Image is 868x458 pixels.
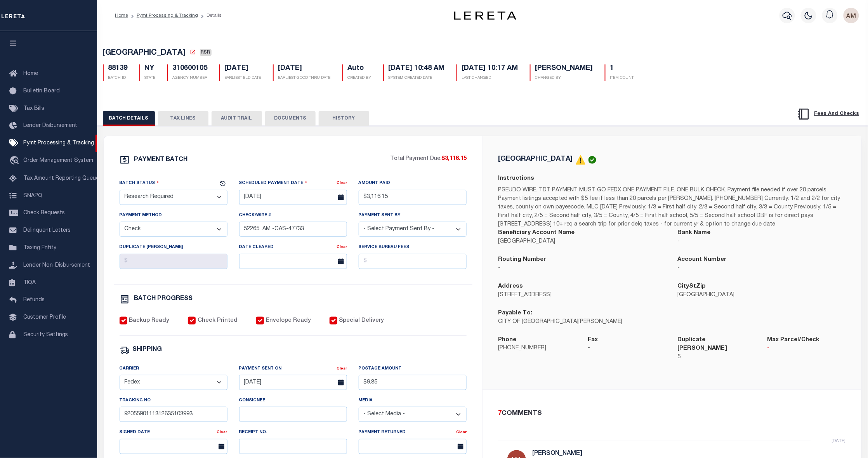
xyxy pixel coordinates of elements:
button: TAX LINES [158,111,208,126]
a: Pymt Processing & Tracking [137,13,198,18]
span: Delinquent Letters [23,228,71,233]
a: Clear [337,181,347,185]
button: AUDIT TRAIL [212,111,262,126]
label: Check Printed [198,317,238,325]
p: EARLIEST ELD DATE [225,75,261,81]
button: BATCH DETAILS [103,111,155,126]
p: [GEOGRAPHIC_DATA] [678,291,846,300]
span: $3,116.15 [441,156,467,161]
label: Fax [588,336,598,345]
h5: NY [145,64,156,73]
p: EARLIEST GOOD THRU DATE [278,75,331,81]
label: Amount Paid [359,180,391,187]
label: Account Number [678,255,727,264]
label: Address [498,282,523,291]
p: 5 [678,353,756,362]
input: $ [359,254,467,269]
p: CHANGED BY [535,75,593,81]
label: CityStZip [678,282,706,291]
label: Media [359,397,373,404]
label: Payment Method [120,212,162,219]
label: Duplicate [PERSON_NAME] [120,244,183,251]
p: PSEUDO WIRE. TDT PAYMENT MUST GO FEDX ONE PAYMENT FILE. ONE BULK CHECK. Payment file needed if ov... [498,186,846,229]
a: Clear [337,245,347,249]
label: Payment Sent By [359,212,401,219]
p: - [767,344,845,353]
p: STATE [145,75,156,81]
label: Special Delivery [339,317,384,325]
img: logo-dark.svg [454,11,516,20]
label: Service Bureau Fees [359,244,410,251]
label: Phone [498,336,516,345]
span: Taxing Entity [23,245,56,251]
label: Envelope Ready [266,317,311,325]
span: SNAPQ [23,193,42,198]
a: Home [115,13,128,18]
label: Scheduled Payment Date [239,179,307,187]
input: $ [359,190,467,205]
span: Home [23,71,38,76]
span: Security Settings [23,332,68,338]
p: CREATED BY [348,75,372,81]
a: Clear [217,430,227,434]
a: Clear [337,367,347,371]
h5: [DATE] [225,64,261,73]
p: SYSTEM CREATED DATE [389,75,445,81]
span: 7 [498,410,502,417]
label: Tracking No [120,397,151,404]
span: [GEOGRAPHIC_DATA] [103,49,186,57]
input: $ [359,375,467,390]
p: [DATE] [832,437,846,444]
button: HISTORY [319,111,369,126]
p: ITEM COUNT [610,75,634,81]
h5: Auto [348,64,372,73]
label: Backup Ready [129,317,169,325]
span: Lender Disbursement [23,123,77,128]
img: check-icon-green.svg [589,156,596,164]
label: Bank Name [678,229,711,238]
label: Routing Number [498,255,546,264]
span: Check Requests [23,210,65,216]
p: Total Payment Due: [390,155,467,163]
h5: [DATE] [278,64,331,73]
p: - [678,238,846,246]
span: Tax Amount Reporting Queue [23,176,99,181]
label: Batch Status [120,179,159,187]
label: Check/Wire # [239,212,271,219]
p: AGENCY NUMBER [173,75,208,81]
h5: 1 [610,64,634,73]
span: Order Management System [23,158,93,163]
p: CITY OF [GEOGRAPHIC_DATA][PERSON_NAME] [498,318,666,326]
label: Postage Amount [359,366,402,372]
label: Consignee [239,397,266,404]
label: Duplicate [PERSON_NAME] [678,336,756,353]
label: Payment Returned [359,429,406,436]
span: Customer Profile [23,315,66,320]
p: LAST CHANGED [462,75,518,81]
p: BATCH ID [108,75,128,81]
span: Bulletin Board [23,88,60,94]
p: [PHONE_NUMBER] [498,344,576,353]
label: Carrier [120,366,139,372]
input: $ [120,254,227,269]
label: Max Parcel/Check [767,336,820,345]
p: - [498,264,666,273]
label: Date Cleared [239,244,274,251]
label: Signed Date [120,429,150,436]
div: COMMENTS [498,409,843,419]
h5: [DATE] 10:48 AM [389,64,445,73]
label: Instructions [498,174,534,183]
label: Beneficiary Account Name [498,229,575,238]
h5: [DATE] 10:17 AM [462,64,518,73]
a: Clear [456,430,467,434]
label: Receipt No. [239,429,267,436]
span: Lender Non-Disbursement [23,263,90,268]
span: TIQA [23,280,36,285]
h5: [PERSON_NAME] [535,64,593,73]
h5: [PERSON_NAME] [532,450,765,458]
h5: [GEOGRAPHIC_DATA] [498,156,573,163]
h5: 310600105 [173,64,208,73]
label: Payment Sent On [239,366,282,372]
span: Refunds [23,297,45,303]
h5: 88139 [108,64,128,73]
